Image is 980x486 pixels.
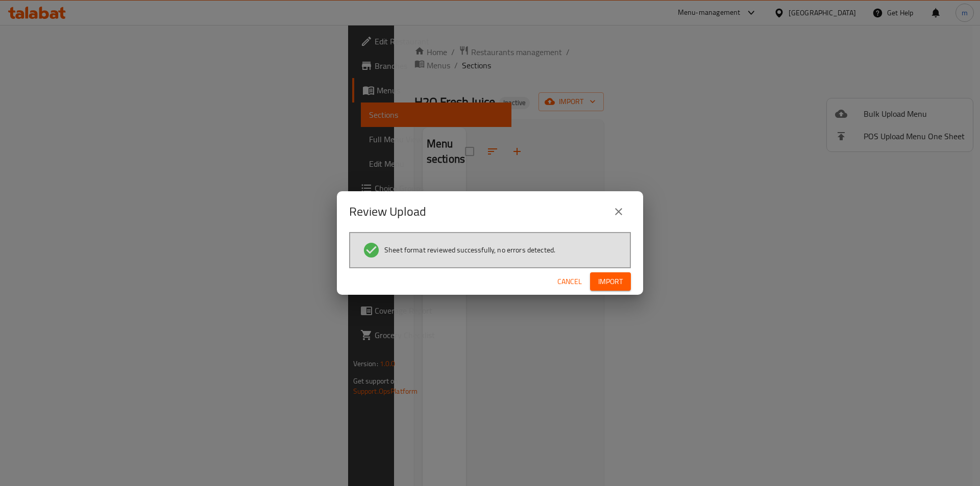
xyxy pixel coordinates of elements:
[349,203,426,220] h2: Review Upload
[606,199,631,224] button: close
[553,272,586,291] button: Cancel
[384,245,555,255] span: Sheet format reviewed successfully, no errors detected.
[590,272,631,291] button: Import
[557,275,582,288] span: Cancel
[598,275,623,288] span: Import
